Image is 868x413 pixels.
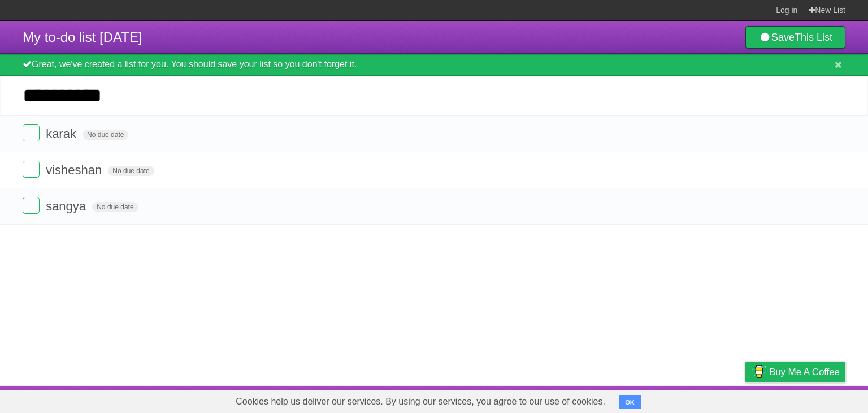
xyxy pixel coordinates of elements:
span: No due date [83,130,128,140]
button: OK [619,395,641,409]
a: Developers [632,389,678,410]
span: sangya [46,199,89,213]
a: Privacy [731,389,760,410]
span: visheshan [46,163,105,177]
span: No due date [108,166,154,176]
label: Done [23,197,40,214]
a: SaveThis List [745,26,845,49]
a: About [595,389,619,410]
span: No due date [92,202,138,212]
label: Done [23,124,40,141]
img: Buy me a coffee [751,362,766,381]
a: Terms [692,389,717,410]
span: karak [46,127,79,141]
span: My to-do list [DATE] [23,29,142,45]
b: This List [795,32,832,43]
span: Buy me a coffee [769,362,840,382]
label: Done [23,161,40,178]
a: Suggest a feature [774,389,845,410]
span: Cookies help us deliver our services. By using our services, you agree to our use of cookies. [224,390,617,413]
a: Buy me a coffee [745,362,845,382]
